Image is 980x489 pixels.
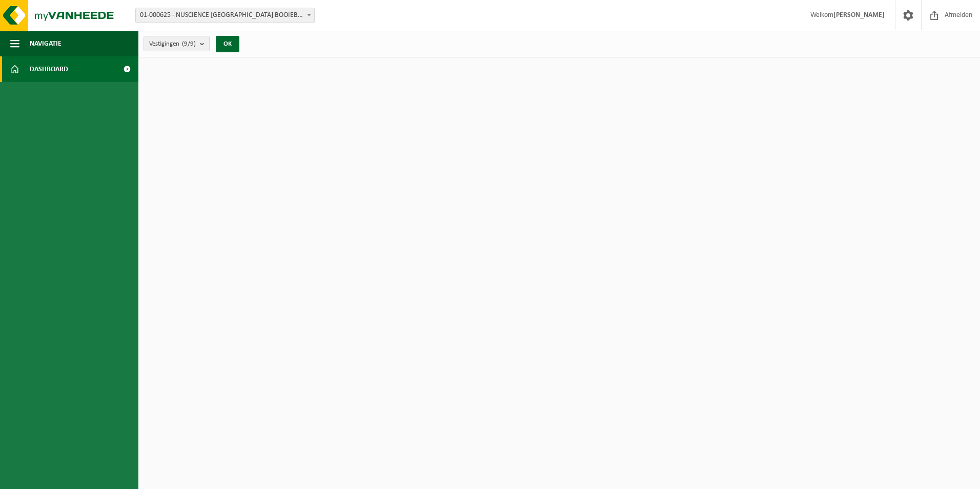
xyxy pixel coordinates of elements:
button: Vestigingen(9/9) [144,36,210,51]
span: Navigatie [30,31,62,56]
span: 01-000625 - NUSCIENCE BELGIUM BOOIEBOS - DRONGEN [136,8,314,23]
count: (9/9) [182,40,196,47]
span: Dashboard [30,56,68,82]
span: 01-000625 - NUSCIENCE BELGIUM BOOIEBOS - DRONGEN [135,8,315,23]
button: OK [216,36,239,52]
span: Vestigingen [149,36,196,52]
strong: [PERSON_NAME] [833,11,885,19]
